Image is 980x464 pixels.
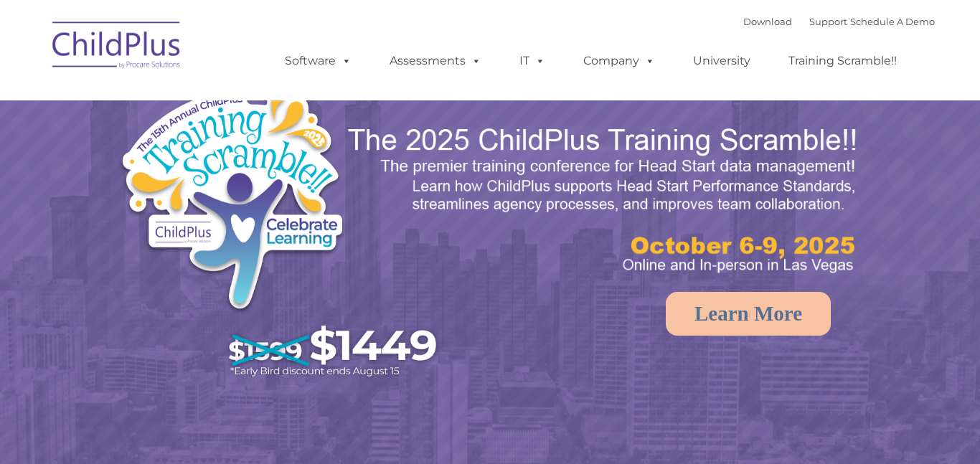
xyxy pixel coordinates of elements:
a: Company [569,47,669,75]
a: Learn More [666,292,831,336]
font: | [743,16,935,27]
a: Schedule A Demo [850,16,935,27]
a: IT [505,47,560,75]
a: Support [809,16,847,27]
a: University [679,47,765,75]
a: Download [743,16,792,27]
a: Training Scramble!! [774,47,911,75]
a: Assessments [375,47,496,75]
img: ChildPlus by Procare Solutions [45,11,189,83]
a: Software [270,47,366,75]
